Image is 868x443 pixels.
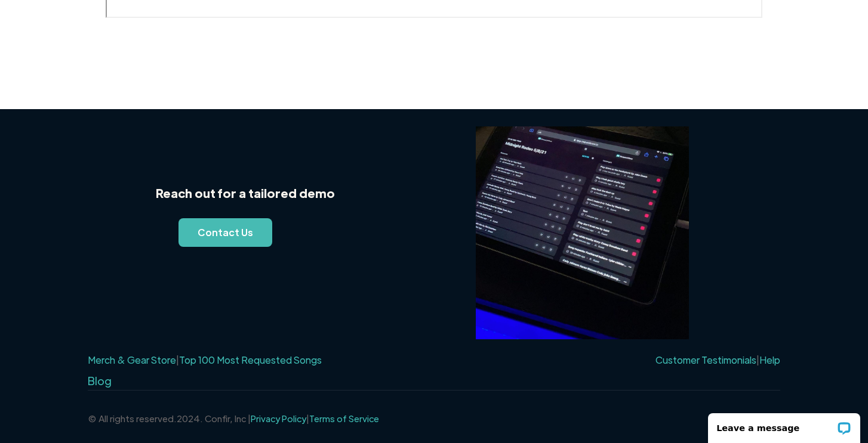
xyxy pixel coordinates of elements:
[178,218,272,247] a: Contact Us
[309,413,379,424] a: Terms of Service
[759,354,780,366] a: Help
[88,354,176,366] a: Merch & Gear Store
[156,185,361,200] strong: Reach out for a tailored demo
[251,413,306,424] a: Privacy Policy
[88,351,322,369] div: |
[655,354,756,366] a: Customer Testimonials
[179,354,322,366] a: Top 100 Most Requested Songs
[88,410,379,427] div: © All rights reserved.2024. Confir, Inc | |
[652,351,780,369] div: |
[700,405,868,443] iframe: LiveChat chat widget
[88,374,112,388] a: Blog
